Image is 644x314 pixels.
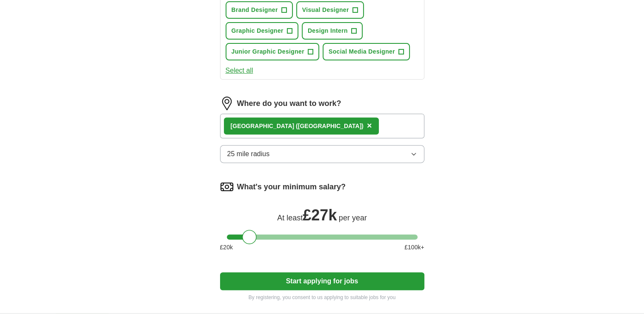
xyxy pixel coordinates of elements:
[220,180,234,194] img: salary.png
[237,181,346,193] label: What's your minimum salary?
[277,214,303,222] span: At least
[302,22,363,40] button: Design Intern
[226,66,253,76] button: Select all
[232,47,304,56] span: Junior Graphic Designer
[296,123,364,129] span: ([GEOGRAPHIC_DATA])
[308,26,348,35] span: Design Intern
[231,123,295,129] strong: [GEOGRAPHIC_DATA]
[220,243,233,252] span: £ 20 k
[220,294,424,301] p: By registering, you consent to us applying to suitable jobs for you
[296,1,364,19] button: Visual Designer
[404,243,424,252] span: £ 100 k+
[220,145,424,163] button: 25 mile radius
[232,6,278,14] span: Brand Designer
[226,1,293,19] button: Brand Designer
[302,6,349,14] span: Visual Designer
[367,120,372,132] button: ×
[237,98,341,109] label: Where do you want to work?
[226,22,298,40] button: Graphic Designer
[339,214,367,222] span: per year
[232,26,283,35] span: Graphic Designer
[329,47,395,56] span: Social Media Designer
[220,272,424,290] button: Start applying for jobs
[303,206,337,224] span: £ 27k
[226,43,319,60] button: Junior Graphic Designer
[367,121,372,130] span: ×
[220,97,234,110] img: location.png
[323,43,410,60] button: Social Media Designer
[227,149,270,159] span: 25 mile radius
